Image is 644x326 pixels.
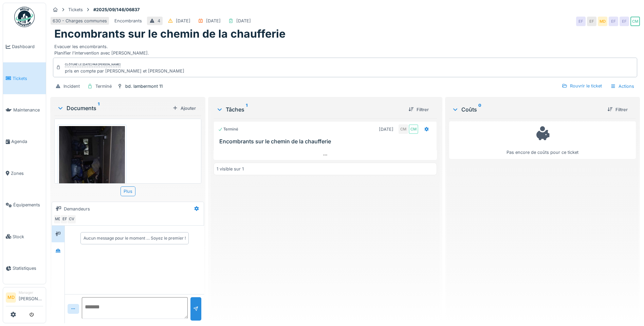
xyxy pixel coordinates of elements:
div: EF [60,215,70,224]
div: [DATE] [206,18,221,24]
div: EF [587,17,596,26]
strong: #2025/09/146/06837 [91,6,142,13]
a: Stock [3,221,46,252]
div: Manager [19,290,43,295]
a: Tickets [3,62,46,94]
span: Statistiques [13,265,43,271]
div: CM [630,17,640,26]
div: Pas encore de coûts pour ce ticket [454,124,631,156]
div: Actions [607,81,637,91]
div: Aucun message pour le moment … Soyez le premier ! [84,235,186,241]
div: CM [399,124,408,134]
div: Tickets [68,6,83,13]
div: MD [53,215,63,224]
div: CV [67,215,76,224]
div: Documents [57,104,170,112]
span: Tickets [13,75,43,82]
div: Evacuer les encombrants. Planifier l'intervention avec [PERSON_NAME]. [54,41,636,56]
a: Agenda [3,126,46,157]
span: Maintenance [13,107,43,113]
sup: 0 [478,105,481,114]
div: CM [409,124,418,134]
div: Tâches [216,105,403,114]
a: Dashboard [3,31,46,62]
div: Plus [121,186,135,196]
div: Coûts [452,105,602,114]
span: Zones [11,170,43,177]
div: Filtrer [406,105,431,114]
a: MD Manager[PERSON_NAME] [6,290,43,306]
a: Maintenance [3,94,46,126]
img: Badge_color-CXgf-gQk.svg [14,7,35,27]
a: Statistiques [3,252,46,284]
sup: 1 [246,105,247,114]
div: Terminé [218,126,238,132]
div: 630 - Charges communes [53,18,107,24]
div: Demandeurs [64,206,90,212]
li: [PERSON_NAME] [19,290,43,305]
span: Dashboard [12,43,43,50]
span: Stock [13,233,43,240]
div: Rouvrir le ticket [559,81,605,90]
div: [DATE] [176,18,190,24]
span: Agenda [11,138,43,145]
div: Filtrer [605,105,630,114]
div: Clôturé le [DATE] par [PERSON_NAME] [65,62,121,67]
div: 1 visible sur 1 [217,166,244,172]
div: [DATE] [379,126,393,133]
img: mlvh76kex1n9l28m9ornypelcay1 [59,126,125,268]
sup: 1 [98,104,99,112]
div: EF [609,17,618,26]
div: Encombrants [114,18,142,24]
h3: Encombrants sur le chemin de la chaufferie [219,138,434,145]
h1: Encombrants sur le chemin de la chaufferie [54,27,286,40]
li: MD [6,292,16,303]
div: [DATE] [236,18,251,24]
a: Équipements [3,189,46,221]
div: EF [620,17,629,26]
div: Terminé [95,83,112,89]
div: pris en compte par [PERSON_NAME] et [PERSON_NAME] [65,68,184,74]
div: MD [598,17,607,26]
div: 4 [158,18,160,24]
div: Ajouter [170,104,199,113]
a: Zones [3,158,46,189]
span: Équipements [13,202,43,208]
div: Incident [63,83,80,89]
div: bd. lambermont 11 [125,83,163,89]
div: EF [576,17,586,26]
